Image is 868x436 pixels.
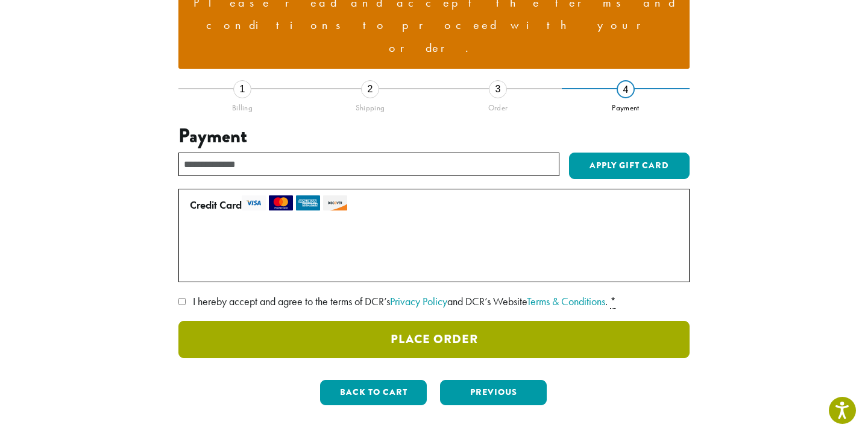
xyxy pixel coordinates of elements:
span: I hereby accept and agree to the terms of DCR’s and DCR’s Website . [193,294,608,308]
div: Shipping [306,98,434,113]
div: 3 [489,80,507,98]
input: I hereby accept and agree to the terms of DCR’sPrivacy Policyand DCR’s WebsiteTerms & Conditions. * [178,298,186,305]
div: Payment [562,98,690,113]
label: Credit Card [190,195,673,215]
div: 2 [361,80,379,98]
h3: Payment [178,125,690,148]
div: 4 [617,80,635,98]
a: Terms & Conditions [527,294,605,308]
div: Order [434,98,562,113]
div: 1 [233,80,251,98]
div: Billing [178,98,306,113]
button: Previous [440,380,547,405]
button: Apply Gift Card [569,153,690,179]
img: amex [296,195,320,210]
abbr: required [610,294,616,309]
img: mastercard [269,195,293,210]
a: Privacy Policy [390,294,447,308]
button: Place Order [178,321,690,358]
img: discover [323,195,347,210]
img: visa [242,195,266,210]
button: Back to cart [320,380,427,405]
